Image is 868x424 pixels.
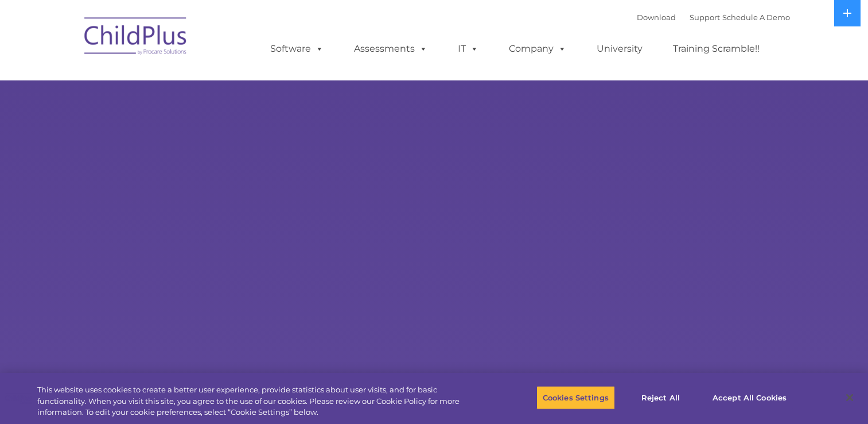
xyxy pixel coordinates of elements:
a: Software [259,37,335,60]
button: Reject All [625,386,696,410]
a: University [585,37,654,60]
a: Support [690,13,720,22]
a: IT [446,37,490,60]
a: Schedule A Demo [722,13,790,22]
a: Training Scramble!! [661,37,771,60]
a: Assessments [342,37,439,60]
button: Accept All Cookies [706,386,793,410]
font: | [637,13,790,22]
a: Company [497,37,578,60]
img: ChildPlus by Procare Solutions [79,9,193,67]
a: Download [637,13,676,22]
button: Cookies Settings [536,386,615,410]
div: This website uses cookies to create a better user experience, provide statistics about user visit... [37,384,477,418]
button: Close [837,385,862,410]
